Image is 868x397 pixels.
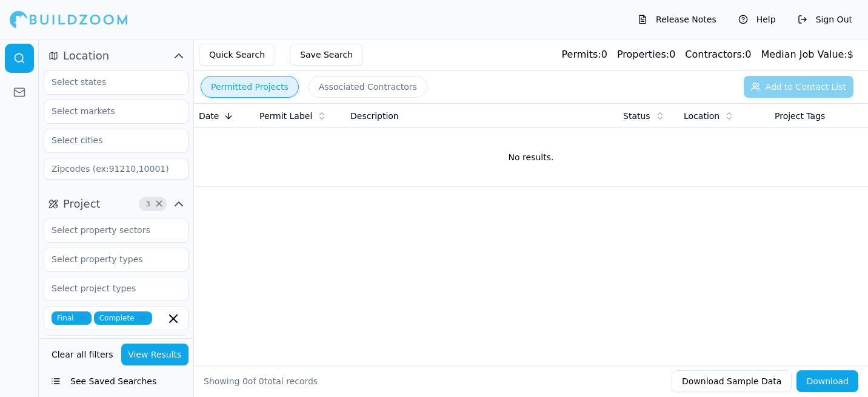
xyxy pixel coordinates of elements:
[44,277,173,299] input: Select project types
[194,128,868,186] td: No results.
[52,311,92,325] span: Final
[623,110,650,122] span: Status
[142,198,154,210] span: 3
[44,100,173,122] input: Select markets
[48,344,116,365] button: Clear all filters
[242,376,248,386] span: 0
[44,248,173,270] input: Select property types
[561,47,607,62] div: 0
[350,110,399,122] span: Description
[792,10,858,29] button: Sign Out
[617,47,675,62] div: 0
[259,110,312,122] span: Permit Label
[290,44,363,66] button: Save Search
[44,370,189,392] button: See Saved Searches
[761,49,847,60] span: Median Job Value:
[684,110,719,122] span: Location
[121,344,189,365] button: View Results
[44,219,173,241] input: Select property sectors
[672,370,792,392] button: Download Sample Data
[94,311,152,325] span: Complete
[155,201,164,207] span: Clear Project filters
[617,49,669,60] span: Properties:
[632,10,723,29] button: Release Notes
[63,47,109,64] span: Location
[44,194,189,214] button: Project3Clear Project filters
[201,76,299,98] button: Permitted Projects
[63,195,101,212] span: Project
[732,10,782,29] button: Help
[761,47,853,62] div: $
[309,76,427,98] button: Associated Contractors
[44,158,189,180] input: Zipcodes (ex:91210,10001)
[199,44,275,66] button: Quick Search
[204,375,318,387] div: Showing of total records
[44,129,173,151] input: Select cities
[775,110,825,122] span: Project Tags
[685,47,751,62] div: 0
[44,71,173,93] input: Select states
[259,376,264,386] span: 0
[796,370,858,392] button: Download
[44,46,189,66] button: Location
[685,49,745,60] span: Contractors:
[561,49,601,60] span: Permits:
[199,110,219,122] span: Date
